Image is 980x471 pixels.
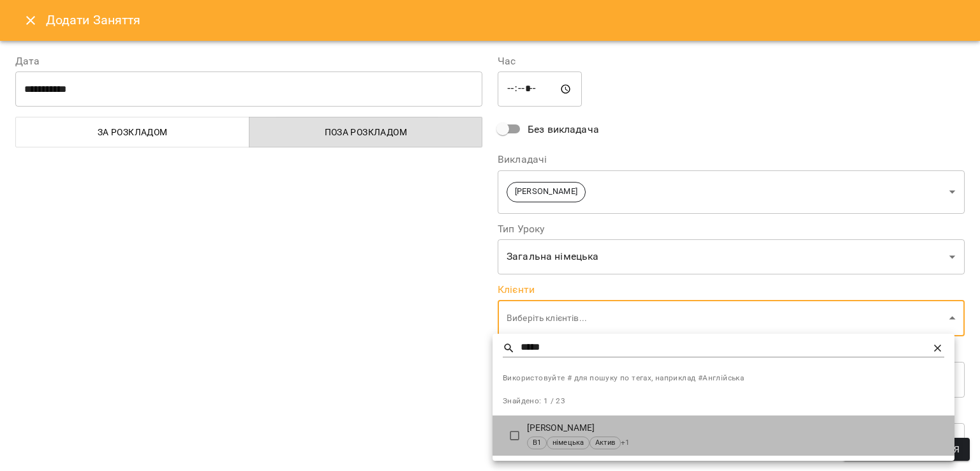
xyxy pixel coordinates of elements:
[503,396,565,405] span: Знайдено: 1 / 23
[503,372,944,385] span: Використовуйте # для пошуку по тегах, наприклад #Англійська
[621,437,630,449] span: + 1
[547,438,589,449] span: німецька
[527,422,944,435] p: [PERSON_NAME]
[528,438,546,449] span: В1
[590,438,620,449] span: Актив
